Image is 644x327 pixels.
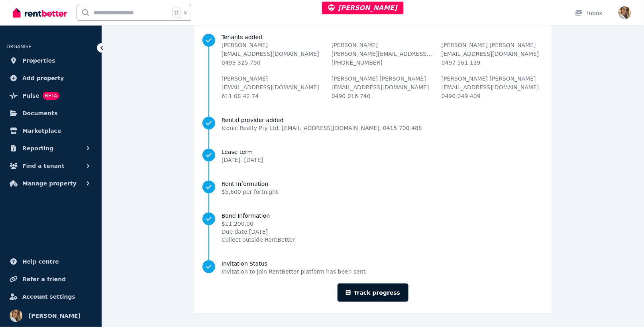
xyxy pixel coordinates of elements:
[222,228,295,236] span: Due date: [DATE]
[202,148,544,164] a: Lease term[DATE]- [DATE]
[442,83,544,91] p: [EMAIL_ADDRESS][DOMAIN_NAME]
[222,75,324,83] p: [PERSON_NAME]
[22,161,65,171] span: Find a tenant
[202,116,544,132] a: Rental provider addedIconic Realty Pty Ltd, [EMAIL_ADDRESS][DOMAIN_NAME], 0415 700 488
[202,212,544,244] a: Bond Information$11,200.00Due date:[DATE]Collect outside RentBetter
[442,59,481,66] span: 0497 561 139
[202,180,544,196] a: Rent Information$5,600 per fortnight
[22,292,75,301] span: Account settings
[442,50,544,58] p: [EMAIL_ADDRESS][DOMAIN_NAME]
[332,41,434,49] p: [PERSON_NAME]
[22,274,66,284] span: Refer a friend
[618,6,631,19] img: Jodie Cartmer
[6,88,95,104] a: PulseBETA
[222,180,278,188] span: Rent Information
[222,33,544,41] span: Tenants added
[332,75,434,83] p: [PERSON_NAME] [PERSON_NAME]
[22,91,39,100] span: Pulse
[222,212,295,220] span: Bond Information
[202,33,544,276] nav: Progress
[332,93,371,99] span: 0490 016 740
[442,41,544,49] p: [PERSON_NAME] [PERSON_NAME]
[43,92,59,100] span: BETA
[222,116,422,124] span: Rental provider added
[6,123,95,139] a: Marketplace
[6,158,95,174] button: Find a tenant
[6,105,95,121] a: Documents
[222,268,366,276] span: Invitation to join RentBetter platform has been sent
[222,41,324,49] p: [PERSON_NAME]
[6,44,31,49] span: ORGANISE
[6,70,95,86] a: Add property
[22,56,55,65] span: Properties
[202,33,544,100] a: Tenants added[PERSON_NAME][EMAIL_ADDRESS][DOMAIN_NAME]0493 325 750[PERSON_NAME][PERSON_NAME][EMAI...
[222,50,324,58] p: [EMAIL_ADDRESS][DOMAIN_NAME]
[6,140,95,156] button: Reporting
[22,73,64,83] span: Add property
[222,124,422,132] span: Iconic Realty Pty Ltd , [EMAIL_ADDRESS][DOMAIN_NAME] , 0415 700 488
[338,284,409,302] a: Track progress
[10,309,22,322] img: Jodie Cartmer
[6,271,95,287] a: Refer a friend
[222,83,324,91] p: [EMAIL_ADDRESS][DOMAIN_NAME]
[222,220,295,228] span: $11,200.00
[442,75,544,83] p: [PERSON_NAME] [PERSON_NAME]
[6,289,95,305] a: Account settings
[222,93,259,99] span: 611 08 42 74
[22,179,77,188] span: Manage property
[332,50,434,58] p: [PERSON_NAME][EMAIL_ADDRESS][PERSON_NAME][DOMAIN_NAME]
[202,260,544,276] a: Invitation StatusInvitation to join RentBetter platform has been sent
[222,189,278,195] span: $5,600 per fortnight
[332,59,383,66] span: [PHONE_NUMBER]
[22,144,53,153] span: Reporting
[332,83,434,91] p: [EMAIL_ADDRESS][DOMAIN_NAME]
[6,254,95,270] a: Help centre
[6,175,95,191] button: Manage property
[22,257,59,266] span: Help centre
[222,236,295,244] span: Collect outside RentBetter
[222,157,263,163] span: [DATE] - [DATE]
[184,10,187,16] span: k
[22,126,61,136] span: Marketplace
[575,9,603,17] div: Inbox
[328,4,397,12] span: [PERSON_NAME]
[6,53,95,69] a: Properties
[29,311,80,321] span: [PERSON_NAME]
[22,108,58,118] span: Documents
[13,7,67,19] img: RentBetter
[222,148,263,156] span: Lease term
[442,93,481,99] span: 0490 049 409
[222,59,261,66] span: 0493 325 750
[222,260,366,268] span: Invitation Status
